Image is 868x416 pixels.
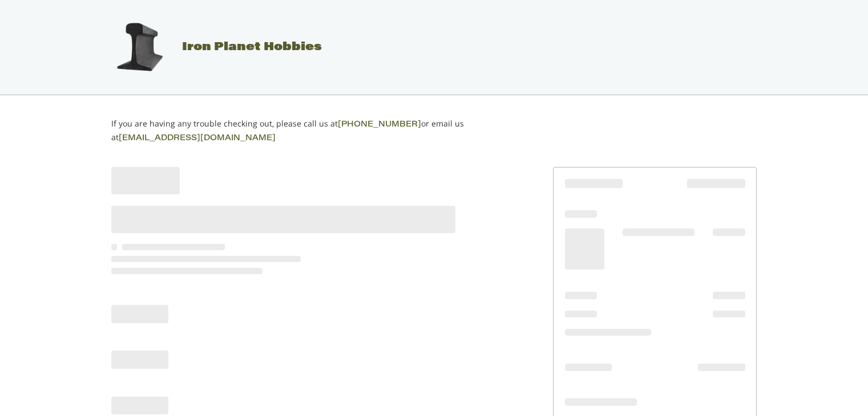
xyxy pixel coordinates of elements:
a: [EMAIL_ADDRESS][DOMAIN_NAME] [119,134,276,142]
span: Iron Planet Hobbies [182,42,322,53]
a: Iron Planet Hobbies [99,42,322,53]
p: If you are having any trouble checking out, please call us at or email us at [111,117,500,145]
a: [PHONE_NUMBER] [338,121,421,129]
img: Iron Planet Hobbies [111,19,168,76]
